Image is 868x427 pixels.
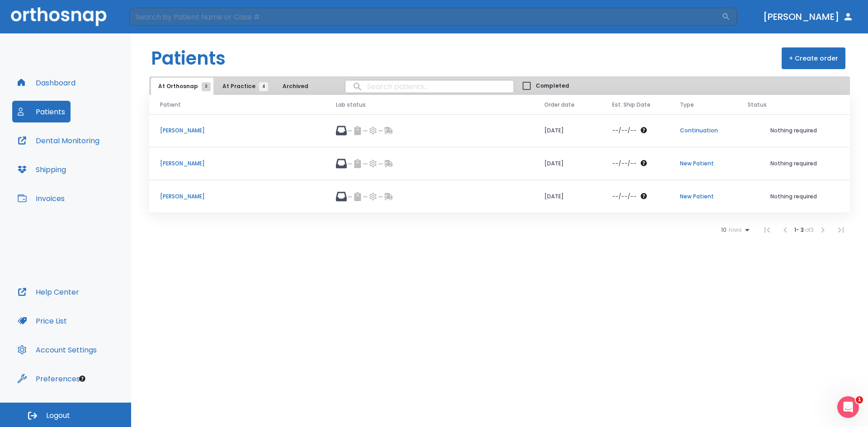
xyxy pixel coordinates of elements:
span: of 3 [805,226,814,234]
span: Completed [536,82,569,90]
button: [PERSON_NAME] [759,9,857,25]
span: 4 [259,82,268,91]
td: [DATE] [533,114,601,147]
button: + Create order [782,47,845,69]
p: Continuation [680,127,726,135]
p: [PERSON_NAME] [160,192,314,201]
button: Account Settings [12,339,102,361]
div: The date will be available after approving treatment plan [612,160,658,168]
span: Patient [160,101,181,109]
span: Lab status [336,101,366,109]
p: Nothing required [748,127,839,135]
span: Logout [46,411,70,421]
span: Type [680,101,694,109]
button: Preferences [12,368,85,389]
img: Orthosnap [11,7,107,26]
span: Status [748,101,767,109]
p: --/--/-- [612,160,637,168]
p: Nothing required [748,160,839,168]
td: [DATE] [533,180,601,213]
span: At Orthosnap [158,82,206,90]
div: Tooltip anchor [78,375,86,383]
span: 3 [202,82,211,91]
button: Dashboard [12,72,81,94]
span: 1 [856,396,863,404]
button: Help Center [12,281,85,303]
span: At Practice [222,82,264,90]
div: The date will be available after approving treatment plan [612,127,658,135]
h1: Patients [151,45,226,72]
button: Shipping [12,159,71,180]
input: search [345,78,514,95]
p: [PERSON_NAME] [160,127,314,135]
button: Archived [273,78,318,95]
td: [DATE] [533,147,601,180]
span: 1 - 3 [794,226,805,234]
p: New Patient [680,192,726,201]
button: Invoices [12,188,70,209]
p: Nothing required [748,192,839,201]
span: Order date [544,101,575,109]
span: 10 [721,227,726,233]
div: tabs [151,78,320,95]
span: rows [726,227,742,233]
input: Search by Patient Name or Case # [129,8,722,26]
div: The date will be available after approving treatment plan [612,192,658,201]
iframe: Intercom live chat [837,396,859,418]
button: Price List [12,310,72,332]
p: --/--/-- [612,192,637,201]
p: --/--/-- [612,127,637,135]
p: New Patient [680,160,726,168]
span: Est. Ship Date [612,101,651,109]
button: Dental Monitoring [12,130,105,151]
button: Patients [12,101,71,122]
p: [PERSON_NAME] [160,160,314,168]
